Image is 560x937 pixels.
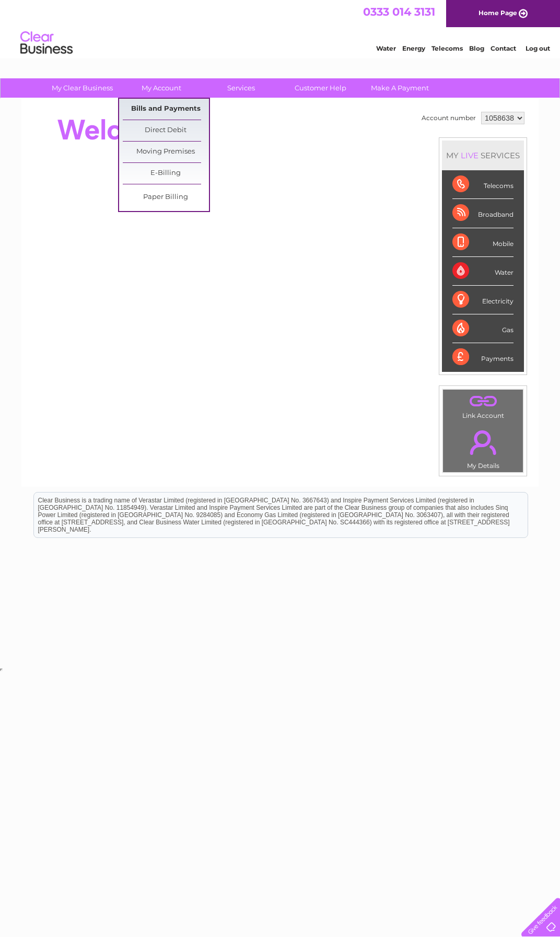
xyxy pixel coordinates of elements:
a: Services [198,78,284,98]
a: . [446,392,520,411]
a: . [446,424,520,461]
div: MY SERVICES [442,140,524,170]
div: Clear Business is a trading name of Verastar Limited (registered in [GEOGRAPHIC_DATA] No. 3667643... [34,6,528,51]
a: Energy [402,44,425,52]
div: Broadband [452,199,514,228]
a: Moving Premises [123,142,209,162]
a: Bills and Payments [123,99,209,120]
a: Make A Payment [357,78,443,98]
a: Paper Billing [123,187,209,208]
div: Telecoms [452,170,514,199]
img: logo.png [20,27,73,59]
div: Payments [452,343,514,371]
a: E-Billing [123,163,209,184]
a: Log out [526,44,550,52]
div: Electricity [452,286,514,314]
div: Gas [452,314,514,343]
a: Customer Help [277,78,364,98]
div: Water [452,257,514,286]
td: Account number [419,109,479,127]
a: Direct Debit [123,120,209,141]
a: Water [376,44,396,52]
a: My Clear Business [39,78,125,98]
a: My Account [119,78,205,98]
div: Mobile [452,228,514,257]
td: Link Account [442,389,523,422]
a: Telecoms [431,44,463,52]
a: Contact [491,44,516,52]
a: Blog [469,44,484,52]
a: 0333 014 3131 [363,5,435,18]
td: My Details [442,421,523,473]
div: LIVE [459,150,481,160]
